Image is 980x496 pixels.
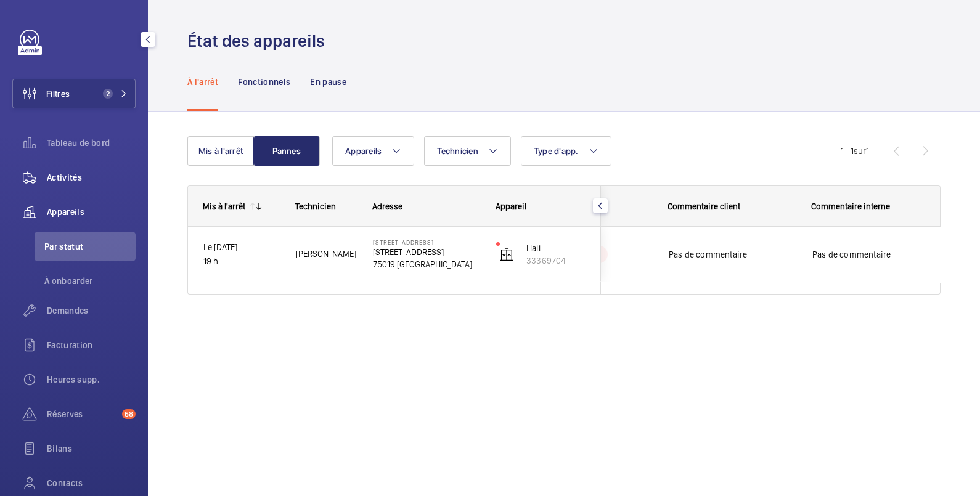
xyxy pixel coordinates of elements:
span: Activités [47,171,136,184]
p: En pause [310,76,346,88]
span: Technicien [295,201,336,211]
p: Le [DATE] [203,240,280,254]
button: Mis à l'arrêt [187,136,254,166]
div: Mis à l'arrêt [203,201,245,211]
span: Contacts [47,477,136,489]
p: 33369704 [526,254,586,267]
span: Appareils [47,206,136,218]
p: [STREET_ADDRESS] [373,238,480,246]
span: Type d'app. [534,146,579,156]
span: sur [854,146,866,156]
button: Type d'app. [521,136,611,166]
p: Fonctionnels [238,76,290,88]
p: Hall [526,242,586,254]
span: Commentaire interne [811,201,890,211]
button: Filtres2 [12,79,136,108]
span: Commentaire client [668,201,740,211]
span: [PERSON_NAME] [296,247,357,261]
p: 19 h [203,254,280,269]
h1: État des appareils [187,30,332,52]
p: [STREET_ADDRESS] [373,246,480,258]
span: 58 [122,409,136,419]
span: Technicien [437,146,478,156]
span: Pas de commentaire [669,248,796,261]
button: Appareils [332,136,414,166]
span: Pas de commentaire [812,248,925,261]
span: 1 - 1 1 [841,147,869,155]
span: Adresse [372,201,402,211]
span: Heures supp. [47,373,136,386]
button: Pannes [253,136,320,166]
span: Tableau de bord [47,137,136,149]
p: À l'arrêt [187,76,218,88]
span: 2 [103,89,113,99]
img: elevator.svg [499,247,514,262]
span: Réserves [47,408,117,420]
span: Par statut [44,240,136,253]
span: Demandes [47,304,136,317]
button: Technicien [424,136,511,166]
span: Facturation [47,339,136,351]
span: Filtres [46,87,70,100]
div: Appareil [496,201,586,211]
p: 75019 [GEOGRAPHIC_DATA] [373,258,480,270]
span: Bilans [47,442,136,455]
span: À onboarder [44,275,136,287]
span: Appareils [345,146,382,156]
